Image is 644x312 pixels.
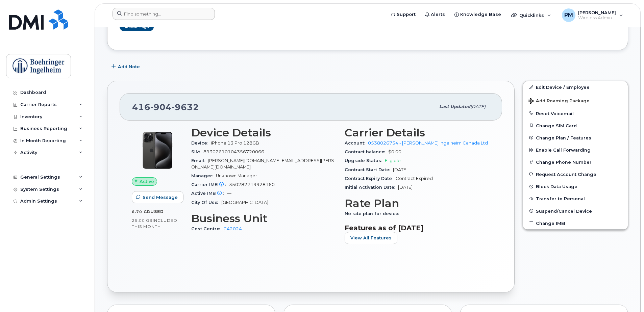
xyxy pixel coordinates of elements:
[523,156,628,168] button: Change Phone Number
[216,173,257,178] span: Unknown Manager
[523,144,628,156] button: Enable Call Forwarding
[191,212,337,225] h3: Business Unit
[227,191,231,196] span: —
[523,120,628,132] button: Change SIM Card
[140,178,154,185] span: Active
[385,158,401,163] span: Eligible
[191,200,221,205] span: City Of Use
[523,94,628,107] button: Add Roaming Package
[118,63,140,70] span: Add Note
[191,158,208,163] span: Email
[393,167,407,172] span: [DATE]
[523,107,628,120] button: Reset Voicemail
[396,176,433,181] span: Contract Expired
[191,127,337,139] h3: Device Details
[113,8,215,20] input: Find something...
[578,15,616,21] span: Wireless Admin
[345,232,397,244] button: View All Features
[345,224,490,232] h3: Features as of [DATE]
[132,191,183,203] button: Send Message
[523,180,628,192] button: Block Data Usage
[350,235,392,241] span: View All Features
[132,218,153,223] span: 25.00 GB
[150,209,164,214] span: used
[150,102,172,112] span: 904
[345,140,368,146] span: Account
[439,104,470,109] span: Last updated
[536,208,592,213] span: Suspend/Cancel Device
[223,226,242,231] a: CA2024
[191,191,227,196] span: Active IMEI
[536,135,591,140] span: Change Plan / Features
[528,98,590,105] span: Add Roaming Package
[398,185,413,190] span: [DATE]
[536,148,591,153] span: Enable Call Forwarding
[431,11,445,18] span: Alerts
[191,140,211,146] span: Device
[143,194,178,201] span: Send Message
[172,102,199,112] span: 9632
[420,8,450,21] a: Alerts
[211,140,259,146] span: iPhone 13 Pro 128GB
[450,8,506,21] a: Knowledge Base
[137,130,178,171] img: iPhone_15_Pro_Black.png
[578,10,616,15] span: [PERSON_NAME]
[345,211,402,216] span: No rate plan for device
[523,205,628,217] button: Suspend/Cancel Device
[345,149,388,154] span: Contract balance
[191,226,223,231] span: Cost Centre
[557,8,628,22] div: Priyanka Modhvadiya
[203,149,264,154] span: 89302610104356720066
[191,182,229,187] span: Carrier IMEI
[460,11,501,18] span: Knowledge Base
[345,158,385,163] span: Upgrade Status
[191,158,334,169] span: [PERSON_NAME][DOMAIN_NAME][EMAIL_ADDRESS][PERSON_NAME][DOMAIN_NAME]
[397,11,416,18] span: Support
[470,104,486,109] span: [DATE]
[368,140,488,146] a: 0538026754 - [PERSON_NAME] Ingelheim Canada Ltd
[519,12,544,18] span: Quicklinks
[191,173,216,178] span: Manager
[523,81,628,93] a: Edit Device / Employee
[345,127,490,139] h3: Carrier Details
[523,132,628,144] button: Change Plan / Features
[229,182,275,187] span: 350282719928160
[506,8,556,22] div: Quicklinks
[386,8,420,21] a: Support
[388,149,401,154] span: $0.00
[107,60,146,73] button: Add Note
[132,102,199,112] span: 416
[523,168,628,180] button: Request Account Change
[221,200,268,205] span: [GEOGRAPHIC_DATA]
[345,176,396,181] span: Contract Expiry Date
[345,167,393,172] span: Contract Start Date
[564,11,573,19] span: PM
[523,192,628,205] button: Transfer to Personal
[523,217,628,229] button: Change IMEI
[191,149,203,154] span: SIM
[345,185,398,190] span: Initial Activation Date
[132,218,177,229] span: included this month
[132,209,150,214] span: 6.70 GB
[345,197,490,209] h3: Rate Plan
